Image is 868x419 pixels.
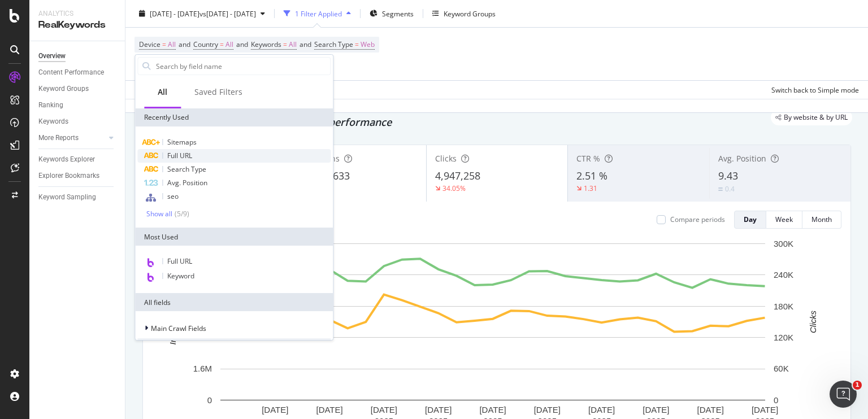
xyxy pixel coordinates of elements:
text: [DATE] [262,405,288,414]
span: Main Crawl Fields [151,324,206,333]
span: 2.51 % [576,169,607,182]
div: Keyword Groups [38,83,89,95]
text: 60K [774,364,789,373]
span: = [162,40,166,49]
a: Ranking [38,99,117,111]
div: Explorer Bookmarks [38,170,99,182]
span: Search Type [314,40,353,49]
text: 0 [774,395,778,405]
span: = [355,40,359,49]
div: Keyword Sampling [38,191,96,203]
div: Most Used [135,228,333,246]
span: CTR % [576,153,600,164]
span: Sitemaps [167,137,197,147]
div: 1.31 [584,184,597,193]
span: seo [167,191,179,201]
div: Switch back to Simple mode [771,85,859,94]
button: Keyword Groups [428,5,500,23]
button: 1 Filter Applied [279,5,355,23]
button: Month [802,211,841,229]
span: All [225,37,233,53]
div: Show all [146,210,172,218]
iframe: Intercom live chat [830,381,857,408]
button: Switch back to Simple mode [767,81,859,99]
text: Clicks [808,310,818,333]
div: Compare periods [670,215,725,224]
a: Content Performance [38,67,117,78]
a: Explorer Bookmarks [38,170,117,182]
span: Full URL [167,151,192,160]
span: Device [139,40,160,49]
div: Content Performance [38,67,104,78]
div: 0.4 [725,184,735,194]
span: Clicks [435,153,457,164]
div: Analytics [38,9,116,19]
div: Overview [38,50,66,62]
text: [DATE] [752,405,778,414]
text: 300K [774,239,793,248]
span: 9.43 [718,169,738,182]
text: [DATE] [697,405,724,414]
span: Search Type [167,164,206,174]
text: 3.2M [193,333,212,342]
a: Keyword Sampling [38,191,117,203]
div: All [158,86,167,98]
input: Search by field name [155,58,330,75]
text: [DATE] [316,405,342,414]
text: [DATE] [643,405,669,414]
div: Keywords [38,116,68,128]
a: Keywords [38,116,117,128]
span: = [283,40,287,49]
div: URLs [137,338,331,356]
div: 1 Filter Applied [295,8,342,18]
text: [DATE] [425,405,452,414]
span: Impressions [293,153,340,164]
text: 120K [774,333,793,342]
span: and [300,40,311,49]
span: [DATE] - [DATE] [150,8,199,18]
span: Segments [382,8,414,18]
span: Avg. Position [718,153,766,164]
span: Keyword [167,271,194,281]
div: Week [775,215,793,224]
span: By website & by URL [784,114,848,121]
a: Keyword Groups [38,83,117,95]
span: Keywords [251,40,281,49]
span: All [168,37,176,53]
span: = [220,40,224,49]
text: [DATE] [371,405,397,414]
div: Keyword Groups [444,8,496,18]
div: 34.05% [442,184,466,193]
a: Overview [38,50,117,62]
div: Day [744,215,757,224]
span: and [236,40,248,49]
text: [DATE] [479,405,506,414]
div: More Reports [38,132,79,144]
text: 1.6M [193,364,212,373]
img: Equal [718,187,723,191]
div: Keywords Explorer [38,154,95,165]
span: 4,947,258 [435,169,480,182]
span: Country [193,40,218,49]
text: [DATE] [588,405,615,414]
div: Saved Filters [194,86,242,98]
span: and [179,40,190,49]
div: Ranking [38,99,63,111]
span: Full URL [167,256,192,266]
text: 240K [774,270,793,280]
a: More Reports [38,132,106,144]
text: 0 [207,395,212,405]
div: All fields [135,293,333,311]
button: Segments [365,5,418,23]
div: RealKeywords [38,19,116,32]
div: Month [811,215,832,224]
span: Avg. Position [167,178,207,187]
div: Recently Used [135,108,333,126]
text: [DATE] [534,405,561,414]
text: Impressions [168,299,177,344]
a: Keywords Explorer [38,154,117,165]
div: legacy label [771,110,852,125]
button: Week [766,211,802,229]
span: vs [DATE] - [DATE] [199,8,256,18]
div: ( 5 / 9 ) [172,209,189,219]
